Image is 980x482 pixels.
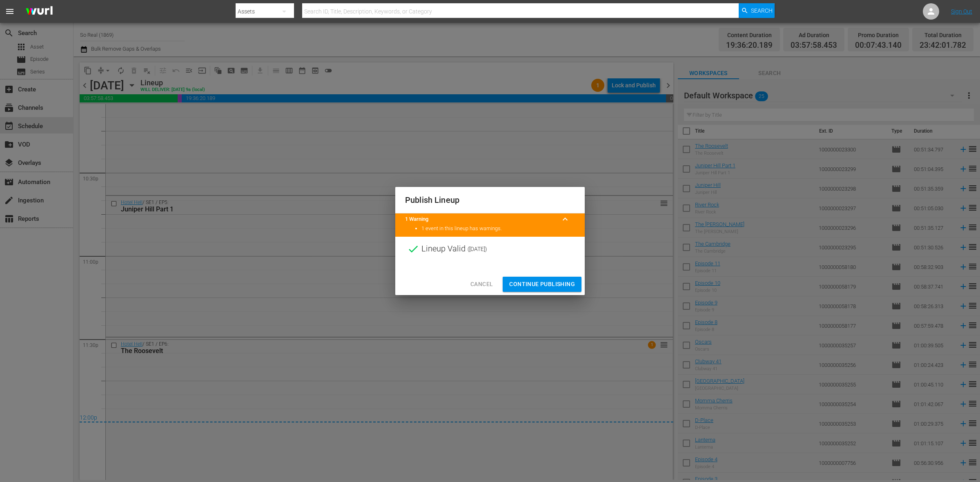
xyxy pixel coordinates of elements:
span: ( [DATE] ) [468,243,487,255]
img: ans4CAIJ8jUAAAAAAAAAAAAAAAAAAAAAAAAgQb4GAAAAAAAAAAAAAAAAAAAAAAAAJMjXAAAAAAAAAAAAAAAAAAAAAAAAgAT5G... [20,2,59,21]
span: keyboard_arrow_up [560,214,570,224]
button: keyboard_arrow_up [555,209,575,229]
button: Continue Publishing [503,277,581,292]
span: Search [751,3,773,18]
div: Lineup Valid [395,237,585,261]
span: Continue Publishing [509,279,575,289]
span: Cancel [470,279,493,289]
li: 1 event in this lineup has warnings. [421,225,575,233]
a: Sign Out [951,8,972,15]
h2: Publish Lineup [405,193,575,207]
button: Cancel [464,277,499,292]
span: menu [5,7,15,16]
title: 1 Warning [405,215,555,223]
